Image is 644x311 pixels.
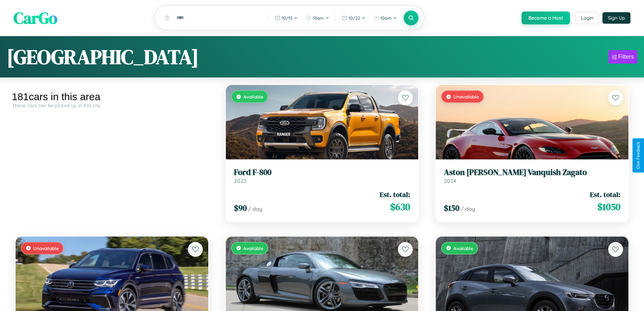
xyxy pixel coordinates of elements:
[380,15,391,21] span: 10am
[234,177,246,184] span: 2023
[636,142,641,169] div: Give Feedback
[453,94,479,99] span: Unavailable
[33,245,59,251] span: Unavailable
[444,168,620,184] a: Aston [PERSON_NAME] Vanquish Zagato2024
[390,200,410,214] span: $ 630
[7,43,199,71] h1: [GEOGRAPHIC_DATA]
[248,205,262,212] span: / day
[243,245,263,251] span: Available
[282,15,292,21] span: 10 / 15
[590,190,620,199] span: Est. total:
[313,15,324,21] span: 10am
[12,103,212,108] div: These cars can be picked up in this city.
[597,200,620,214] span: $ 1050
[618,53,634,60] div: Filters
[370,13,400,23] button: 10am
[12,91,212,103] div: 181 cars in this area
[234,168,410,177] h3: Ford F-800
[380,190,410,199] span: Est. total:
[602,12,630,24] button: Sign Up
[303,13,333,23] button: 10am
[609,50,637,64] button: Filters
[349,15,360,21] span: 10 / 22
[444,177,456,184] span: 2024
[271,13,301,23] button: 10/15
[453,245,473,251] span: Available
[243,94,263,99] span: Available
[461,205,475,212] span: / day
[234,202,247,214] span: $ 90
[444,168,620,177] h3: Aston [PERSON_NAME] Vanquish Zagato
[575,12,599,24] button: Login
[444,202,459,214] span: $ 150
[14,7,57,29] span: CarGo
[234,168,410,184] a: Ford F-8002023
[522,12,570,24] button: Become a Host
[338,13,369,23] button: 10/22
